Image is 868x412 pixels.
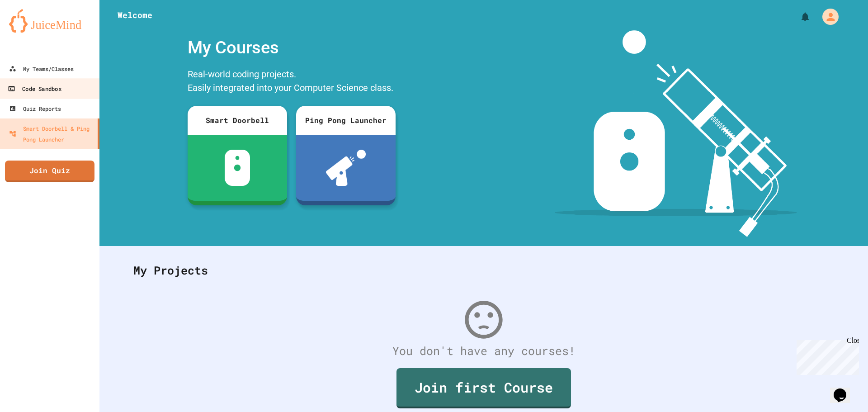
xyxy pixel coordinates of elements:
[813,6,841,27] div: My Account
[793,336,859,375] iframe: chat widget
[326,150,366,186] img: ppl-with-ball.png
[124,253,843,288] div: My Projects
[555,30,797,237] img: banner-image-my-projects.png
[9,103,61,114] div: Quiz Reports
[830,376,859,403] iframe: chat widget
[188,106,287,135] div: Smart Doorbell
[4,4,62,57] div: Chat with us now!Close
[396,368,571,408] a: Join first Course
[8,83,61,95] div: Code Sandbox
[9,123,94,145] div: Smart Doorbell & Ping Pong Launcher
[9,63,74,74] div: My Teams/Classes
[5,161,94,182] a: Join Quiz
[124,342,843,360] div: You don't have any courses!
[783,9,813,24] div: My Notifications
[183,65,400,99] div: Real-world coding projects. Easily integrated into your Computer Science class.
[296,106,396,135] div: Ping Pong Launcher
[9,9,90,33] img: logo-orange.svg
[225,150,250,186] img: sdb-white.svg
[183,30,400,65] div: My Courses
